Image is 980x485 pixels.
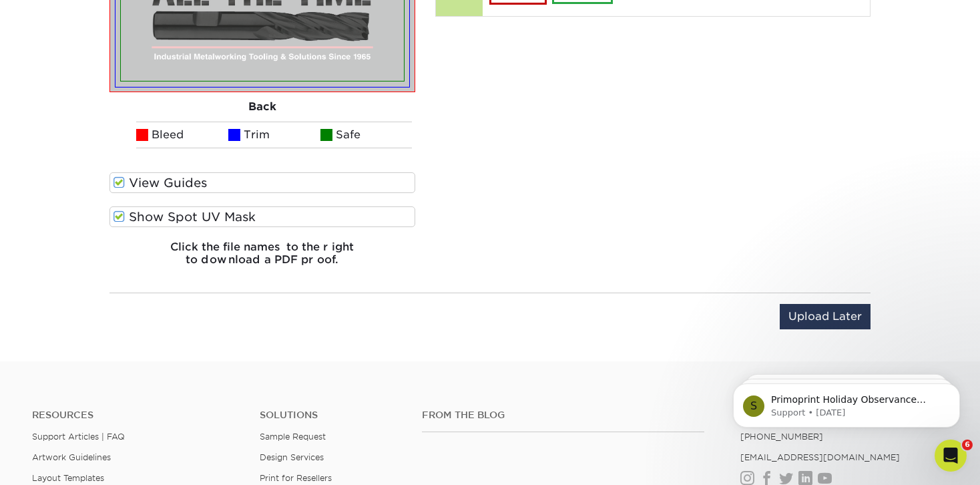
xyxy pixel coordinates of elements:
[260,452,324,462] a: Design Services
[320,122,413,148] li: Safe
[713,355,980,449] iframe: Intercom notifications message
[780,304,871,329] input: Upload Later
[136,122,228,148] li: Bleed
[109,240,415,277] h6: Click the file names to the right to download a PDF proof.
[260,410,402,421] h4: Solutions
[260,473,332,483] a: Print for Resellers
[109,206,415,227] label: Show Spot UV Mask
[422,410,704,421] h4: From the Blog
[32,432,125,442] a: Support Articles | FAQ
[260,432,326,442] a: Sample Request
[32,452,111,462] a: Artwork Guidelines
[740,452,900,462] a: [EMAIL_ADDRESS][DOMAIN_NAME]
[58,39,228,196] span: Primoprint Holiday Observance Please note that our customer service and production departments wi...
[32,473,104,483] a: Layout Templates
[109,92,415,122] div: Back
[32,410,240,421] h4: Resources
[109,172,415,193] label: View Guides
[228,122,320,148] li: Trim
[58,51,230,63] p: Message from Support, sent 20w ago
[962,440,973,450] span: 6
[935,440,967,472] iframe: Intercom live chat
